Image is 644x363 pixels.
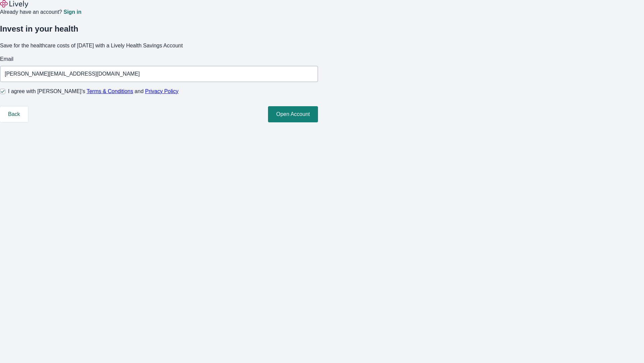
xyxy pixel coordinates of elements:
a: Terms & Conditions [87,88,133,94]
a: Sign in [63,9,81,15]
span: I agree with [PERSON_NAME]’s and [8,87,178,95]
button: Open Account [268,106,318,122]
a: Privacy Policy [145,88,179,94]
